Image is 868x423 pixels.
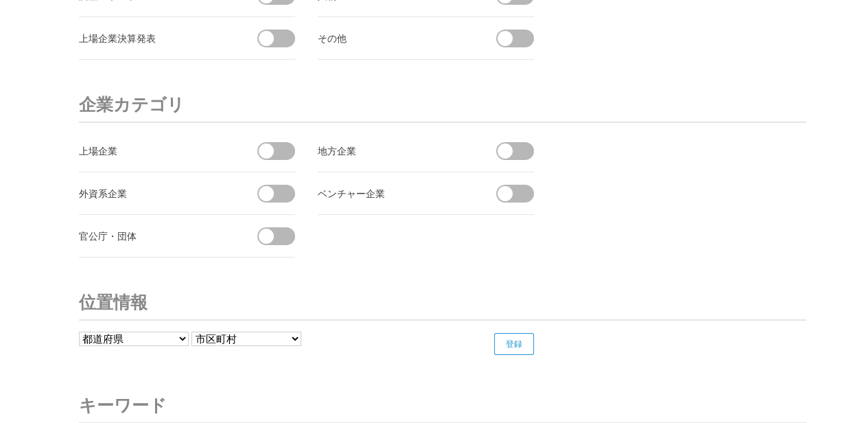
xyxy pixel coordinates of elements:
input: 登録 [494,333,534,355]
h3: 位置情報 [79,285,806,321]
h3: 企業カテゴリ [79,87,806,123]
div: 外資系企業 [79,185,233,202]
div: 上場企業 [79,142,233,159]
div: 上場企業決算発表 [79,30,233,47]
div: その他 [318,30,472,47]
div: 官公庁・団体 [79,227,233,244]
div: 地方企業 [318,142,472,159]
div: ベンチャー企業 [318,185,472,202]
